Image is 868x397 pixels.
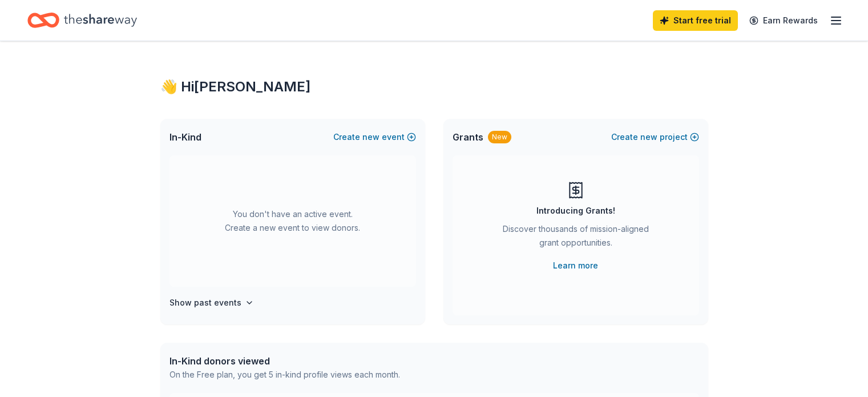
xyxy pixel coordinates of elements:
div: On the Free plan, you get 5 in-kind profile views each month. [169,368,400,382]
h4: Show past events [169,296,241,310]
div: Introducing Grants! [536,204,615,218]
div: In-Kind donors viewed [169,354,400,368]
span: new [640,130,657,144]
a: Home [27,7,137,34]
span: In-Kind [169,130,201,144]
div: You don't have an active event. Create a new event to view donors. [169,155,416,287]
div: 👋 Hi [PERSON_NAME] [160,78,708,96]
span: Grants [453,130,483,144]
a: Earn Rewards [742,10,825,31]
div: New [488,131,511,143]
div: Discover thousands of mission-aligned grant opportunities. [498,222,653,254]
a: Start free trial [653,10,738,31]
button: Createnewproject [611,130,699,144]
span: new [362,130,380,144]
a: Learn more [553,259,598,272]
button: Createnewevent [333,130,416,144]
button: Show past events [169,296,254,310]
